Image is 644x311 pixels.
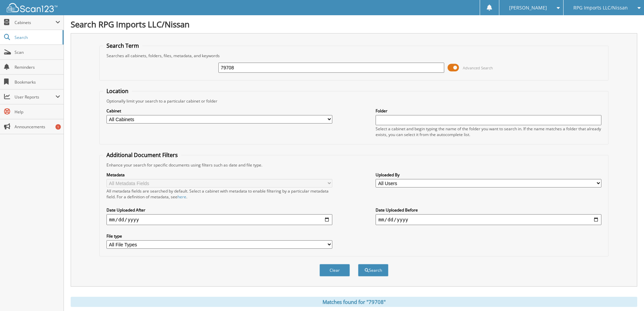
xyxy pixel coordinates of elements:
[376,126,601,137] div: Select a cabinet and begin typing the name of the folder you want to search in. If the name match...
[106,207,332,213] label: Date Uploaded After
[103,162,605,168] div: Enhance your search for specific documents using filters such as date and file type.
[319,264,350,276] button: Clear
[376,172,601,178] label: Uploaded By
[177,194,186,200] a: here
[103,98,605,104] div: Optionally limit your search to a particular cabinet or folder
[106,172,332,178] label: Metadata
[15,35,59,40] span: Search
[71,19,637,30] h1: Search RPG Imports LLC/Nissan
[103,87,132,95] legend: Location
[15,94,55,100] span: User Reports
[15,20,55,25] span: Cabinets
[15,64,60,70] span: Reminders
[106,233,332,239] label: File type
[573,6,628,10] span: RPG Imports LLC/Nissan
[106,188,332,200] div: All metadata fields are searched by default. Select a cabinet with metadata to enable filtering b...
[358,264,388,276] button: Search
[7,3,57,12] img: scan123-logo-white.svg
[106,214,332,225] input: start
[103,42,142,49] legend: Search Term
[103,53,605,59] div: Searches all cabinets, folders, files, metadata, and keywords
[15,49,60,55] span: Scan
[376,108,601,114] label: Folder
[106,108,332,114] label: Cabinet
[15,79,60,85] span: Bookmarks
[15,124,60,130] span: Announcements
[463,65,493,70] span: Advanced Search
[71,297,637,307] div: Matches found for "79708"
[15,109,60,115] span: Help
[376,214,601,225] input: end
[509,6,547,10] span: [PERSON_NAME]
[376,207,601,213] label: Date Uploaded Before
[103,151,181,159] legend: Additional Document Filters
[55,124,61,130] div: 1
